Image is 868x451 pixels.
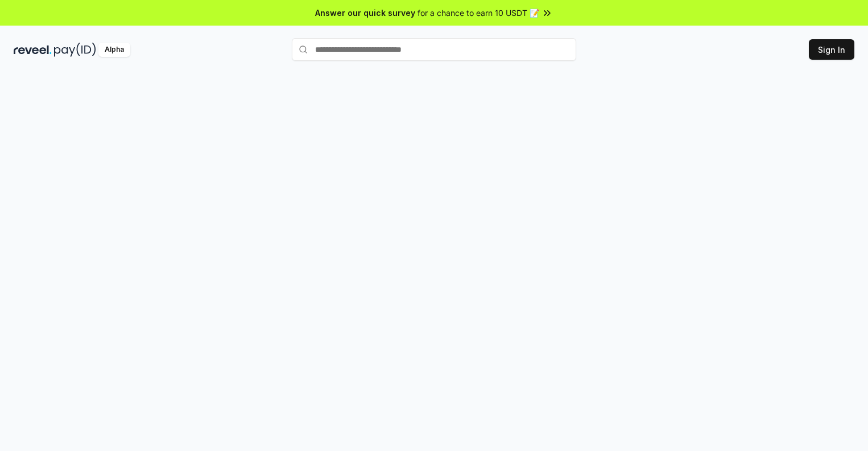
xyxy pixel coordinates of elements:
[98,43,130,57] div: Alpha
[315,7,415,19] span: Answer our quick survey
[809,39,854,60] button: Sign In
[14,43,52,57] img: reveel_dark
[418,7,539,19] span: for a chance to earn 10 USDT 📝
[54,43,96,57] img: pay_id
